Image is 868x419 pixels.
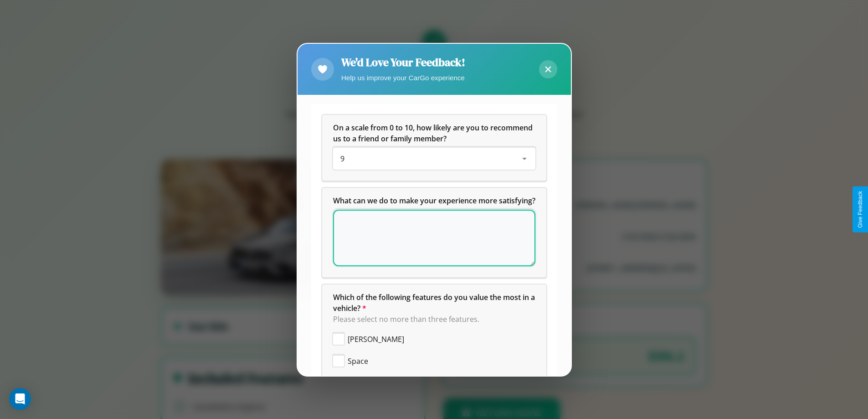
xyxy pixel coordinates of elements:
div: On a scale from 0 to 10, how likely are you to recommend us to a friend or family member? [322,115,546,181]
span: Which of the following features do you value the most in a vehicle? [333,292,537,313]
h5: On a scale from 0 to 10, how likely are you to recommend us to a friend or family member? [333,122,535,144]
div: Give Feedback [857,191,863,228]
p: Help us improve your CarGo experience [341,72,465,84]
span: 9 [340,154,344,164]
span: On a scale from 0 to 10, how likely are you to recommend us to a friend or family member? [333,123,534,144]
span: Space [348,356,368,367]
h2: We'd Love Your Feedback! [341,55,465,70]
div: On a scale from 0 to 10, how likely are you to recommend us to a friend or family member? [333,148,535,170]
span: [PERSON_NAME] [348,334,404,345]
div: Open Intercom Messenger [9,388,31,410]
span: Please select no more than three features. [333,314,479,324]
span: What can we do to make your experience more satisfying? [333,196,535,206]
